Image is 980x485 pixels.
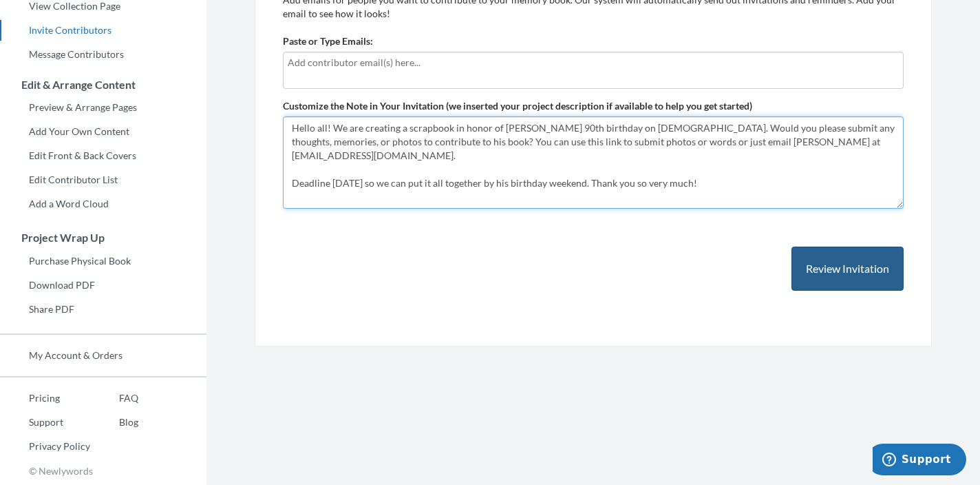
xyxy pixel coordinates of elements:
[791,247,904,291] button: Review Invitation
[1,79,206,91] h3: Edit & Arrange Content
[1,231,206,244] h3: Project Wrap Up
[283,116,904,209] textarea: Hello all! We are creating a scrapbook in honor of [PERSON_NAME] 90th birthday on [DEMOGRAPHIC_DA...
[288,55,899,70] input: Add contributor email(s) here...
[90,388,138,409] a: FAQ
[283,34,373,48] label: Paste or Type Emails:
[283,99,752,113] label: Customize the Note in Your Invitation (we inserted your project description if available to help ...
[90,412,138,433] a: Blog
[873,444,966,478] iframe: Opens a widget where you can chat to one of our agents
